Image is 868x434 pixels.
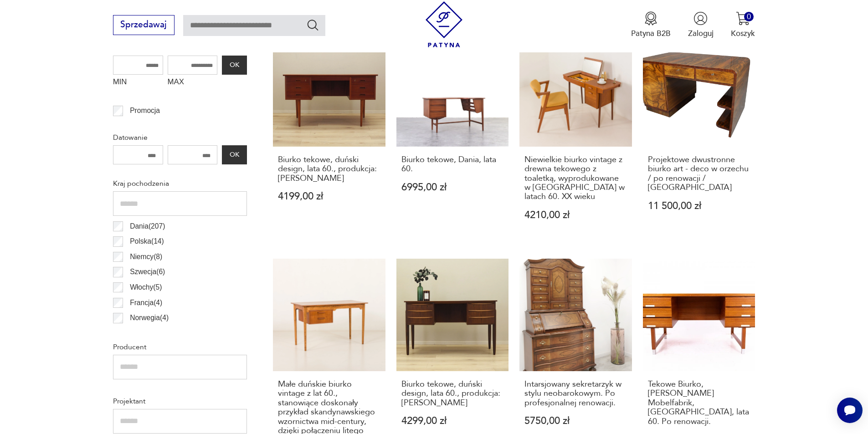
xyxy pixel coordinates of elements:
p: Kraj pochodzenia [113,178,247,189]
h3: Biurko tekowe, Dania, lata 60. [401,155,504,174]
h3: Niewielkie biurko vintage z drewna tekowego z toaletką, wyprodukowane w [GEOGRAPHIC_DATA] w latac... [524,155,627,202]
img: Ikona medalu [644,11,658,26]
img: Patyna - sklep z meblami i dekoracjami vintage [421,1,467,47]
p: 6995,00 zł [401,183,504,192]
a: Projektowe dwustronne biurko art - deco w orzechu / po renowacji / KrakówProjektowe dwustronne bi... [643,34,755,241]
p: Francja ( 4 ) [130,297,162,309]
h3: Intarsjowany sekretarzyk w stylu neobarokowym. Po profesjonalnej renowacji. [524,380,627,408]
button: Szukaj [306,18,319,31]
p: 11 500,00 zł [648,201,750,211]
button: Zaloguj [688,11,714,39]
p: Producent [113,341,247,353]
a: Biurko tekowe, duński design, lata 60., produkcja: DaniaBiurko tekowe, duński design, lata 60., p... [273,34,385,241]
p: 5750,00 zł [524,416,627,426]
iframe: Smartsupp widget button [837,398,863,423]
button: Patyna B2B [631,11,671,39]
a: Sprzedawaj [113,22,175,29]
label: MAX [168,75,218,92]
p: 4199,00 zł [278,192,380,201]
button: OK [222,56,247,75]
p: 4210,00 zł [524,210,627,220]
h3: Biurko tekowe, duński design, lata 60., produkcja: [PERSON_NAME] [278,155,380,183]
p: Polska ( 14 ) [130,235,164,247]
img: Ikonka użytkownika [693,11,708,26]
p: Dania ( 207 ) [130,220,165,232]
a: Ikona medaluPatyna B2B [631,11,671,39]
button: OK [222,145,247,164]
img: Ikona koszyka [736,11,750,26]
h3: Projektowe dwustronne biurko art - deco w orzechu / po renowacji / [GEOGRAPHIC_DATA] [648,155,750,193]
h3: Tekowe Biurko, [PERSON_NAME] Mobelfabrik, [GEOGRAPHIC_DATA], lata 60. Po renowacji. [648,380,750,426]
p: Projektant [113,395,247,407]
div: 0 [744,12,754,21]
p: Patyna B2B [631,28,671,39]
a: Niewielkie biurko vintage z drewna tekowego z toaletką, wyprodukowane w Danii w latach 60. XX wie... [519,34,632,241]
p: Niemcy ( 8 ) [130,251,162,263]
p: Włochy ( 5 ) [130,281,162,293]
label: MIN [113,75,163,92]
p: Promocja [130,105,160,117]
p: Czechosłowacja ( 2 ) [130,327,190,339]
a: Biurko tekowe, Dania, lata 60.Biurko tekowe, Dania, lata 60.6995,00 zł [396,34,509,241]
p: Koszyk [731,28,755,39]
button: Sprzedawaj [113,15,175,35]
p: Datowanie [113,132,247,143]
button: 0Koszyk [731,11,755,39]
p: Zaloguj [688,28,714,39]
p: 4299,00 zł [401,416,504,426]
p: Norwegia ( 4 ) [130,312,169,324]
p: Szwecja ( 6 ) [130,266,165,278]
h3: Biurko tekowe, duński design, lata 60., produkcja: [PERSON_NAME] [401,380,504,408]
